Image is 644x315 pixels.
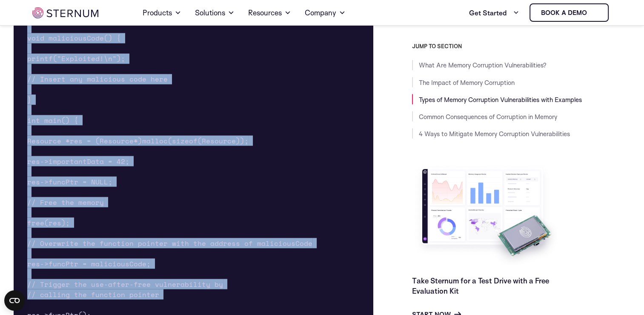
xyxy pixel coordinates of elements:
a: Solutions [195,1,235,25]
span: // Insert any malicious code here [27,74,168,84]
a: Products [143,1,181,25]
span: // Overwrite the function pointer with the address of maliciousCode [27,238,312,248]
a: Company [305,1,346,25]
img: Take Sternum for a Test Drive with a Free Evaluation Kit [412,162,561,268]
img: sternum iot [590,9,597,16]
span: void maliciousCode() { [27,33,121,43]
a: The Impact of Memory Corruption [419,78,515,86]
a: Get Started [469,4,519,21]
span: res->importantData = 42; [27,156,129,166]
a: Resources [248,1,291,25]
a: Book a demo [530,3,609,22]
span: free(res); [27,217,70,227]
a: Take Sternum for a Test Drive with a Free Evaluation Kit [412,276,549,295]
span: // Trigger the use-after-free vulnerability by [27,279,223,289]
h3: JUMP TO SECTION [412,43,631,50]
span: res->funcPtr = maliciousCode; [27,258,151,268]
span: res->funcPtr = NULL; [27,176,112,187]
span: } [27,94,31,105]
img: sternum iot [32,7,98,18]
a: 4 Ways to Mitigate Memory Corruption Vulnerabilities [419,129,570,137]
span: // Free the memory [27,197,104,207]
span: Resource *res = (Resource*)malloc(sizeof(Resource)); [27,135,249,146]
span: // calling the function pointer [27,289,159,299]
a: Types of Memory Corruption Vulnerabilities with Examples [419,95,582,103]
a: What Are Memory Corruption Vulnerabilities? [419,61,547,69]
span: printf("Exploited!\n"); [27,53,125,64]
span: int main() { [27,115,78,125]
button: Open CMP widget [4,290,25,311]
a: Common Consequences of Corruption in Memory [419,112,557,120]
